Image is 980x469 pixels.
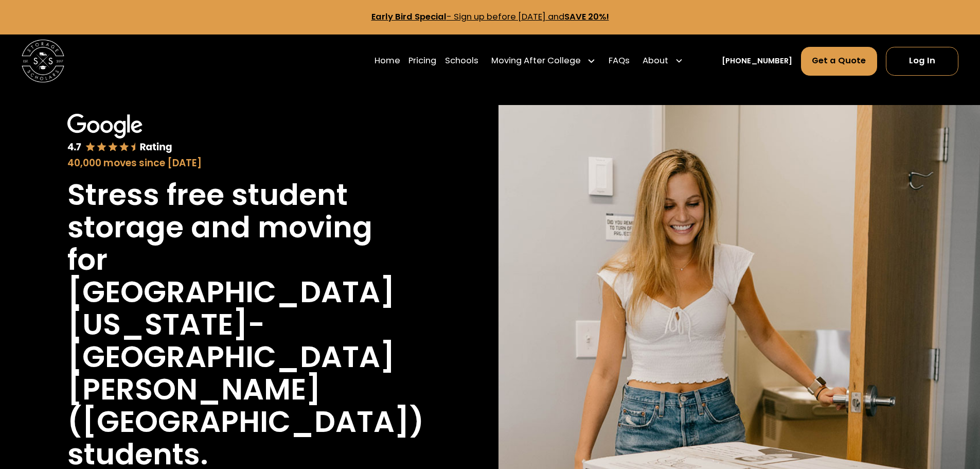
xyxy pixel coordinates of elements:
[408,46,436,76] a: Pricing
[67,114,172,154] img: Google 4.7 star rating
[371,11,447,23] strong: Early Bird Special
[801,47,878,76] a: Get a Quote
[722,56,792,67] a: [PHONE_NUMBER]
[67,276,424,438] h1: [GEOGRAPHIC_DATA][US_STATE]-[GEOGRAPHIC_DATA][PERSON_NAME] ([GEOGRAPHIC_DATA])
[67,179,414,276] h1: Stress free student storage and moving for
[643,55,668,67] div: About
[886,47,958,76] a: Log In
[371,11,609,23] a: Early Bird Special- Sign up before [DATE] andSAVE 20%!
[564,11,609,23] strong: SAVE 20%!
[638,46,688,76] div: About
[67,156,414,170] div: 40,000 moves since [DATE]
[22,40,64,82] img: Storage Scholars main logo
[375,46,400,76] a: Home
[491,55,581,67] div: Moving After College
[445,46,478,76] a: Schools
[609,46,630,76] a: FAQs
[487,46,600,76] div: Moving After College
